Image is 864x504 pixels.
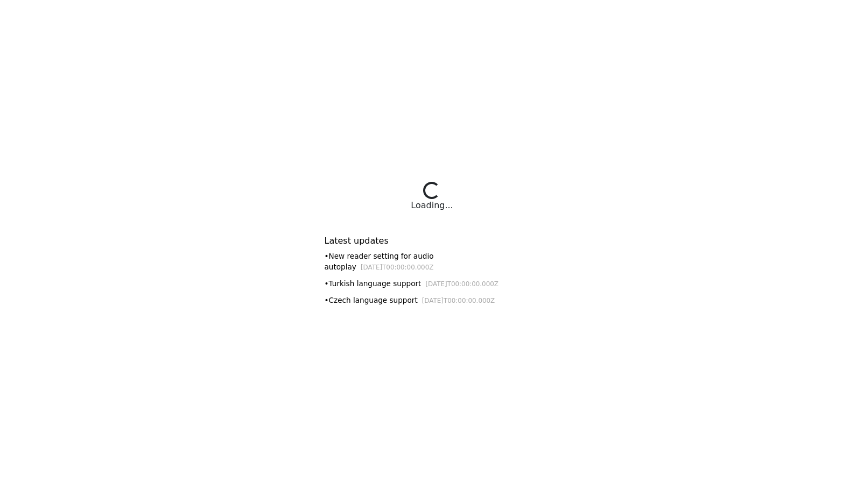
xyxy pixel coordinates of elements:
[325,278,540,289] div: • Turkish language support
[425,280,498,288] small: [DATE]T00:00:00.000Z
[422,297,495,304] small: [DATE]T00:00:00.000Z
[411,199,453,212] div: Loading...
[325,295,540,306] div: • Czech language support
[325,251,540,273] div: • New reader setting for audio autoplay
[325,236,540,246] h6: Latest updates
[361,264,434,271] small: [DATE]T00:00:00.000Z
